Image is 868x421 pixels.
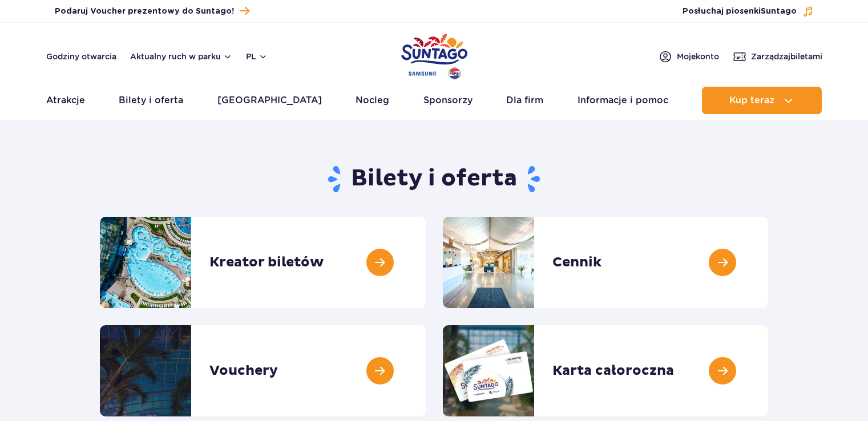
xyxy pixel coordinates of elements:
span: Zarządzaj biletami [751,51,822,62]
a: Bilety i oferta [119,87,183,114]
span: Suntago [761,7,797,15]
span: Moje konto [677,51,719,62]
a: [GEOGRAPHIC_DATA] [217,87,322,114]
a: Atrakcje [46,87,85,114]
a: Podaruj Voucher prezentowy do Suntago! [55,3,249,19]
a: Zarządzajbiletami [733,50,822,63]
span: Posłuchaj piosenki [683,6,797,17]
a: Sponsorzy [423,87,473,114]
a: Park of Poland [401,29,467,81]
span: Kup teraz [729,95,774,106]
a: Dla firm [506,87,543,114]
a: Nocleg [356,87,389,114]
a: Godziny otwarcia [46,51,116,62]
a: Mojekonto [659,50,719,63]
button: pl [246,51,268,62]
a: Informacje i pomoc [578,87,668,114]
span: Podaruj Voucher prezentowy do Suntago! [55,6,234,17]
button: Aktualny ruch w parku [130,52,232,61]
button: Kup teraz [702,87,822,114]
h1: Bilety i oferta [100,164,768,194]
button: Posłuchaj piosenkiSuntago [683,6,814,17]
